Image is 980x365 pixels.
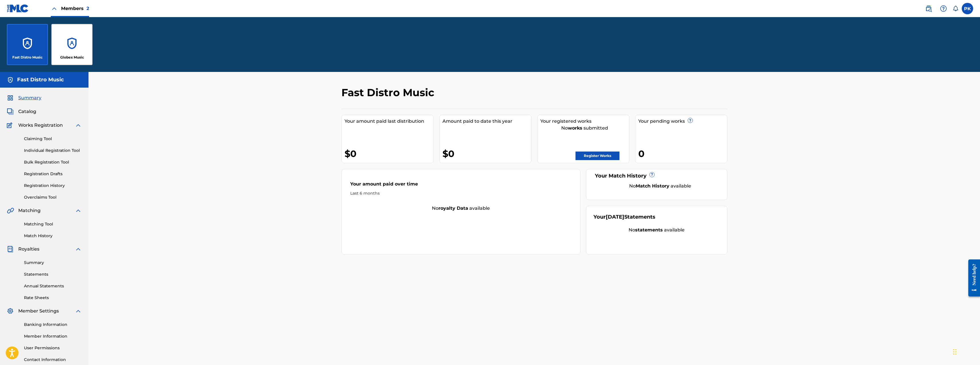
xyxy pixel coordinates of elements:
[953,343,957,360] div: Перетащить
[7,207,14,214] img: Matching
[635,227,663,233] strong: statements
[24,345,82,351] a: User Permissions
[575,152,619,160] a: Register Works
[60,55,84,60] p: Globex Music
[24,148,82,154] a: Individual Registration Tool
[24,136,82,142] a: Claiming Tool
[7,76,14,83] img: Accounts
[964,255,980,301] iframe: Resource Center
[18,94,41,101] span: Summary
[688,118,693,123] span: ?
[7,122,14,129] img: Works Registration
[18,246,39,253] span: Royalties
[75,246,82,253] img: expand
[24,283,82,289] a: Annual Statements
[24,221,82,227] a: Matching Tool
[7,108,36,115] a: CatalogCatalog
[24,194,82,200] a: Overclaims Tool
[606,214,624,220] span: [DATE]
[18,308,59,314] span: Member Settings
[442,118,531,125] div: Amount paid to date this year
[593,213,655,221] div: Your Statements
[24,233,82,239] a: Match History
[7,246,14,253] img: Royalties
[75,122,82,129] img: expand
[24,322,82,328] a: Banking Information
[24,271,82,277] a: Statements
[345,147,433,160] div: $0
[24,333,82,339] a: Member Information
[938,3,949,14] div: Help
[51,24,92,65] a: AccountsGlobex Music
[7,94,41,101] a: SummarySummary
[593,172,720,180] div: Your Match History
[951,338,980,365] div: Виджет чата
[923,3,934,14] a: Public Search
[24,357,82,363] a: Contact Information
[12,55,43,60] p: Fast Distro Music
[86,6,89,11] span: 2
[601,183,720,189] div: No available
[7,94,14,101] img: Summary
[925,5,932,12] img: search
[18,108,36,115] span: Catalog
[61,5,89,12] span: Members
[342,205,580,212] div: No available
[51,5,58,12] img: Close
[438,205,468,211] strong: royalty data
[24,260,82,266] a: Summary
[442,147,531,160] div: $0
[7,308,14,314] img: Member Settings
[24,183,82,189] a: Registration History
[75,207,82,214] img: expand
[951,338,980,365] iframe: Chat Widget
[17,76,64,83] h5: Fast Distro Music
[7,108,14,115] img: Catalog
[638,147,727,160] div: 0
[636,183,669,189] strong: Match History
[18,122,63,129] span: Works Registration
[75,308,82,314] img: expand
[962,3,973,14] div: User Menu
[940,5,947,12] img: help
[18,207,41,214] span: Matching
[341,86,437,99] h2: Fast Distro Music
[568,125,582,131] strong: works
[350,181,572,190] div: Your amount paid over time
[345,118,433,125] div: Your amount paid last distribution
[953,6,958,11] div: Notifications
[7,24,48,65] a: AccountsFast Distro Music
[540,118,629,125] div: Your registered works
[24,295,82,301] a: Rate Sheets
[540,125,629,132] div: No submitted
[7,4,29,13] img: MLC Logo
[593,227,720,233] div: No available
[350,190,572,196] div: Last 6 months
[650,172,654,177] span: ?
[24,159,82,165] a: Bulk Registration Tool
[638,118,727,125] div: Your pending works
[24,171,82,177] a: Registration Drafts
